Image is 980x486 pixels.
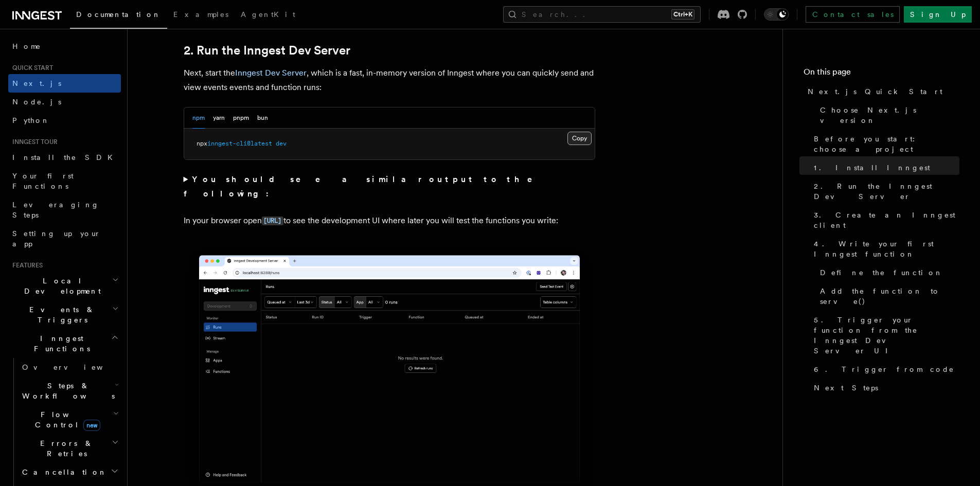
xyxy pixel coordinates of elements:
a: Home [8,37,121,56]
span: 4. Write your first Inngest function [814,239,959,259]
button: Toggle dark mode [764,8,789,21]
span: 1. Install Inngest [814,163,930,173]
code: [URL] [262,217,283,225]
button: Local Development [8,272,121,300]
a: 5. Trigger your function from the Inngest Dev Server UI [810,311,959,360]
span: Add the function to serve() [820,286,959,307]
a: Examples [167,3,235,28]
a: 2. Run the Inngest Dev Server [184,43,350,58]
a: Next.js [8,74,121,93]
a: [URL] [262,215,283,225]
a: Next Steps [810,379,959,397]
span: Errors & Retries [18,438,112,459]
button: pnpm [233,107,249,129]
span: 2. Run the Inngest Dev Server [814,181,959,202]
button: Steps & Workflows [18,376,121,405]
span: Python [12,116,50,124]
span: Next Steps [814,383,878,393]
button: Inngest Functions [8,329,121,358]
span: Before you start: choose a project [814,134,959,154]
a: 3. Create an Inngest client [810,206,959,235]
button: npm [192,107,205,129]
a: Add the function to serve() [816,282,959,311]
span: Inngest Functions [8,333,111,354]
span: Define the function [820,267,943,278]
span: Examples [173,10,228,19]
span: 5. Trigger your function from the Inngest Dev Server UI [814,315,959,356]
a: Inngest Dev Server [235,68,307,78]
span: Install the SDK [12,153,119,161]
p: Next, start the , which is a fast, in-memory version of Inngest where you can quickly send and vi... [184,66,595,95]
a: Contact sales [806,6,900,23]
span: Local Development [8,276,112,296]
a: AgentKit [235,3,301,28]
span: Quick start [8,64,53,72]
span: 6. Trigger from code [814,364,954,374]
a: Overview [18,358,121,376]
p: In your browser open to see the development UI where later you will test the functions you write: [184,213,595,228]
span: Choose Next.js version [820,105,959,125]
kbd: Ctrl+K [671,9,694,20]
strong: You should see a similar output to the following: [184,174,547,199]
a: 1. Install Inngest [810,158,959,177]
a: Your first Functions [8,167,121,195]
span: Your first Functions [12,172,74,190]
a: Node.js [8,93,121,111]
a: 6. Trigger from code [810,360,959,379]
span: Setting up your app [12,229,101,248]
span: Documentation [76,10,161,19]
span: Next.js Quick Start [808,86,942,97]
button: Copy [567,132,592,145]
a: Before you start: choose a project [810,130,959,158]
span: AgentKit [241,10,295,19]
span: Overview [22,363,128,371]
span: Leveraging Steps [12,201,99,219]
a: Setting up your app [8,224,121,253]
button: Errors & Retries [18,434,121,463]
span: inngest-cli@latest [207,140,272,147]
span: Steps & Workflows [18,381,115,401]
button: bun [257,107,268,129]
a: 4. Write your first Inngest function [810,235,959,263]
h4: On this page [804,66,959,82]
span: Inngest tour [8,138,58,146]
a: 2. Run the Inngest Dev Server [810,177,959,206]
button: Search...Ctrl+K [503,6,701,23]
button: Cancellation [18,463,121,481]
span: Flow Control [18,409,113,430]
button: Flow Controlnew [18,405,121,434]
a: Python [8,111,121,130]
span: Home [12,41,41,51]
a: Define the function [816,263,959,282]
a: Choose Next.js version [816,101,959,130]
a: Leveraging Steps [8,195,121,224]
span: Events & Triggers [8,304,112,325]
button: yarn [213,107,225,129]
a: Sign Up [904,6,972,23]
a: Documentation [70,3,167,29]
span: npx [197,140,207,147]
span: 3. Create an Inngest client [814,210,959,230]
a: Next.js Quick Start [804,82,959,101]
span: Cancellation [18,467,107,477]
a: Install the SDK [8,148,121,167]
summary: You should see a similar output to the following: [184,172,595,201]
span: Next.js [12,79,61,87]
span: new [83,420,100,431]
button: Events & Triggers [8,300,121,329]
span: dev [276,140,287,147]
span: Features [8,261,43,269]
span: Node.js [12,98,61,106]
